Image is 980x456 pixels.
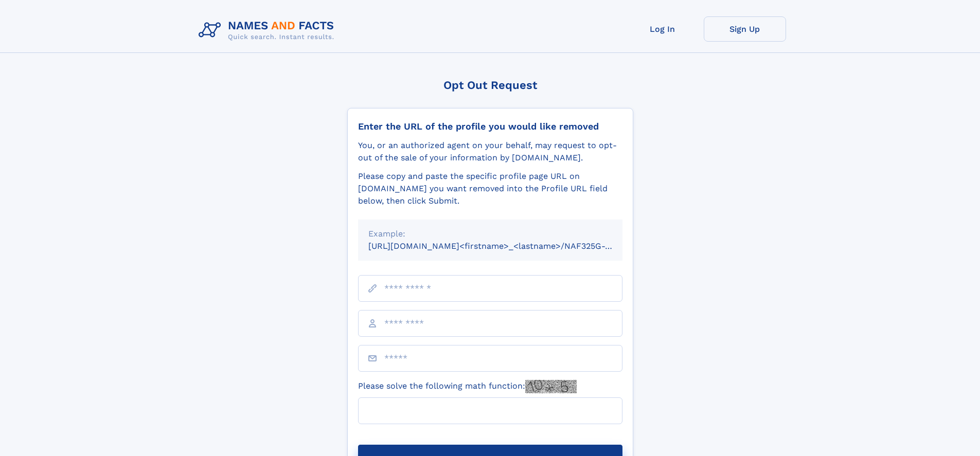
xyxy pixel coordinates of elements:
[194,16,343,44] img: Logo Names and Facts
[621,16,704,42] a: Log In
[358,170,622,207] div: Please copy and paste the specific profile page URL on [DOMAIN_NAME] you want removed into the Pr...
[368,228,612,240] div: Example:
[358,139,622,164] div: You, or an authorized agent on your behalf, may request to opt-out of the sale of your informatio...
[368,241,642,251] small: [URL][DOMAIN_NAME]<firstname>_<lastname>/NAF325G-xxxxxxxx
[358,121,622,132] div: Enter the URL of the profile you would like removed
[358,380,577,393] label: Please solve the following math function:
[704,16,786,42] a: Sign Up
[347,79,633,92] div: Opt Out Request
